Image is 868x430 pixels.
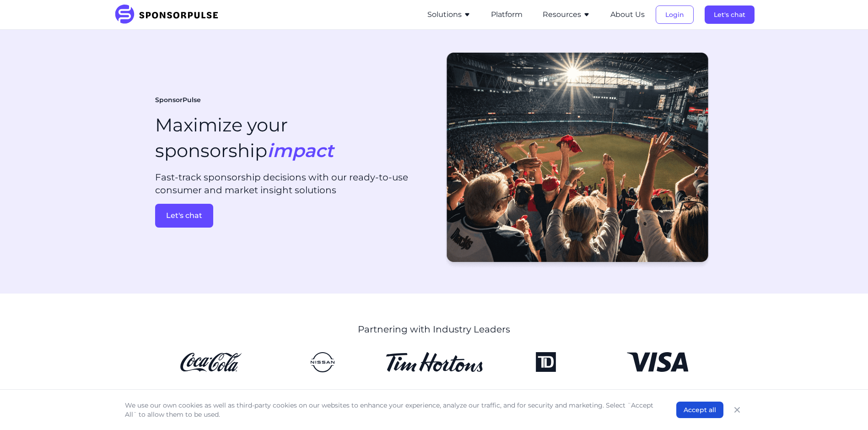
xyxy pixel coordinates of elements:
[609,352,706,372] img: Visa
[155,204,213,228] button: Let's chat
[491,9,523,20] button: Platform
[155,112,334,163] h1: Maximize your sponsorship
[491,11,523,19] a: Platform
[610,11,645,19] a: About Us
[155,96,201,105] span: SponsorPulse
[386,352,483,372] img: Tim Hortons
[705,5,755,24] button: Let's chat
[114,5,225,25] img: SponsorPulse
[274,352,371,372] img: Nissan
[155,204,427,228] a: Let's chat
[676,402,723,418] button: Accept all
[656,5,694,24] button: Login
[497,352,594,372] img: TD
[427,9,471,20] button: Solutions
[162,352,259,372] img: CocaCola
[705,11,755,19] a: Let's chat
[267,139,334,162] i: impact
[155,171,427,196] p: Fast-track sponsorship decisions with our ready-to-use consumer and market insight solutions
[656,11,694,19] a: Login
[731,403,744,416] button: Close
[610,9,645,20] button: About Us
[543,9,590,20] button: Resources
[125,401,658,419] p: We use our own cookies as well as third-party cookies on our websites to enhance your experience,...
[225,323,643,336] p: Partnering with Industry Leaders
